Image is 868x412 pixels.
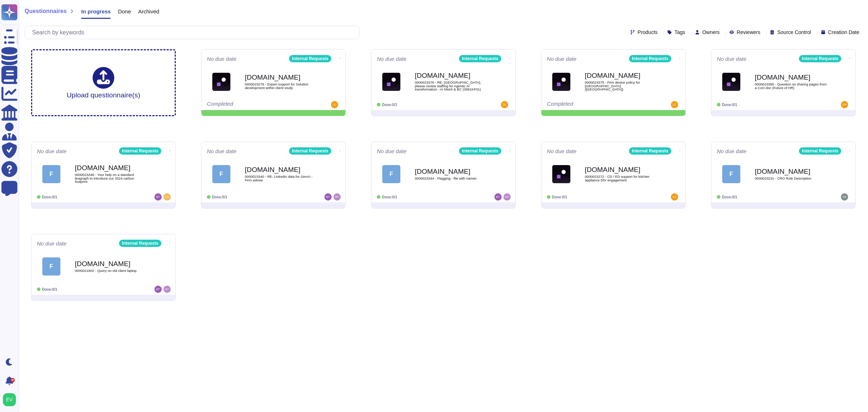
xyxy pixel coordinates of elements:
[324,193,332,201] img: user
[671,101,678,108] img: user
[245,166,317,173] b: [DOMAIN_NAME]
[415,168,487,175] b: [DOMAIN_NAME]
[245,74,317,81] b: [DOMAIN_NAME]
[207,101,295,108] div: Completed
[501,101,508,108] img: user
[503,193,511,201] img: user
[755,83,827,89] span: 0000023365 - Question on sharing pages from a CxO doc (Future of HR)
[1,392,21,408] button: user
[75,173,147,184] span: 0000023348 - Your help on a standard âragraph to introduce our 2024 carbon footprint
[629,147,671,155] div: Internal Requests
[737,30,760,35] span: Reviewers
[119,240,161,247] div: Internal Requests
[722,73,740,91] img: Logo
[289,147,331,155] div: Internal Requests
[212,195,227,199] span: Done: 0/1
[629,55,671,62] div: Internal Requests
[382,73,400,91] img: Logo
[459,55,501,62] div: Internal Requests
[81,9,111,14] span: In progress
[75,260,147,267] b: [DOMAIN_NAME]
[755,74,827,81] b: [DOMAIN_NAME]
[333,193,341,201] img: user
[799,55,841,62] div: Internal Requests
[382,195,397,199] span: Done: 0/1
[547,56,576,62] span: No due date
[119,147,161,155] div: Internal Requests
[118,9,131,14] span: Done
[585,166,657,173] b: [DOMAIN_NAME]
[212,73,230,91] img: Logo
[841,101,848,108] img: user
[138,9,159,14] span: Archived
[207,56,237,62] span: No due date
[585,72,657,79] b: [DOMAIN_NAME]
[245,83,317,89] span: 0000023279 - Expert support for Solution development within client study
[415,81,487,91] span: 0000023376 - RE: [GEOGRAPHIC_DATA], please review staffing for Agentic AI transformation - AI Mes...
[777,30,811,35] span: Source Control
[415,177,487,180] span: 0000023344 - Flagging - file with names
[722,195,737,199] span: Done: 0/1
[722,165,740,183] div: F
[755,177,827,180] span: 0000023231 - CRO Role Description
[717,56,746,62] span: No due date
[10,378,15,382] div: 9+
[799,147,841,155] div: Internal Requests
[377,56,407,62] span: No due date
[382,103,397,107] span: Done: 0/1
[3,393,16,406] img: user
[331,101,338,108] img: user
[585,81,657,91] span: 0000023375 - Firm device policy for [GEOGRAPHIC_DATA] ([GEOGRAPHIC_DATA])
[755,168,827,175] b: [DOMAIN_NAME]
[42,165,60,183] div: F
[67,67,140,98] div: Upload questionnaire(s)
[638,30,658,35] span: Products
[722,103,737,107] span: Done: 0/1
[841,193,848,201] img: user
[42,287,57,291] span: Done: 0/1
[675,30,685,35] span: Tags
[702,30,720,35] span: Owners
[154,286,162,293] img: user
[552,165,570,183] img: Logo
[25,8,67,14] span: Questionnaires
[415,72,487,79] b: [DOMAIN_NAME]
[75,164,147,171] b: [DOMAIN_NAME]
[154,193,162,201] img: user
[459,147,501,155] div: Internal Requests
[585,175,657,182] span: 0000023272 - CD / ED support for kitchen appliance DtV engagement
[289,55,331,62] div: Internal Requests
[163,193,171,201] img: user
[163,286,171,293] img: user
[671,193,678,201] img: user
[717,148,746,154] span: No due date
[494,193,502,201] img: user
[382,165,400,183] div: F
[42,195,57,199] span: Done: 0/1
[552,73,570,91] img: Logo
[552,195,567,199] span: Done: 0/1
[75,269,147,273] span: 0000021802 - Query on old client laptop
[37,241,67,246] span: No due date
[29,26,359,39] input: Search by keywords
[828,30,859,35] span: Creation Date
[547,101,635,108] div: Completed
[377,148,407,154] span: No due date
[207,148,237,154] span: No due date
[42,257,60,276] div: F
[547,148,576,154] span: No due date
[37,148,67,154] span: No due date
[245,175,317,182] span: 0000023340 - RE: Linkedin data for GenAI - Firm advise
[212,165,230,183] div: F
